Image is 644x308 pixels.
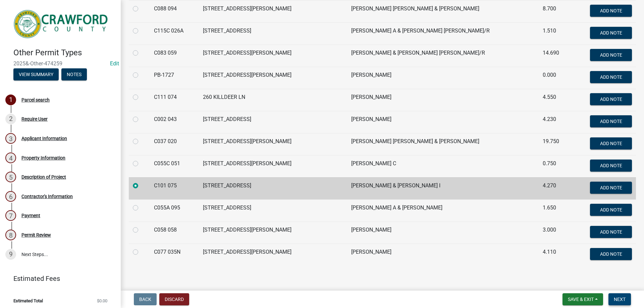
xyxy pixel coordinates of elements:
div: Parcel search [21,98,50,102]
div: Require User [21,117,48,121]
div: Property Information [21,156,65,160]
wm-modal-confirm: Edit Application Number [110,60,119,67]
span: Add Note [600,207,622,212]
td: [STREET_ADDRESS] [199,22,325,45]
td: PB-1727 [150,67,199,89]
span: 2025&-Other-474259 [13,60,107,67]
span: Estimated Total [13,299,43,303]
td: [STREET_ADDRESS][PERSON_NAME] [199,244,325,266]
div: 3 [5,133,16,144]
button: Notes [61,68,87,80]
td: 4.110 [539,244,571,266]
td: [STREET_ADDRESS] [199,177,325,199]
span: Next [614,297,626,302]
td: [PERSON_NAME] [PERSON_NAME] & [PERSON_NAME] [347,0,539,22]
button: View Summary [13,68,59,80]
button: Add Note [590,49,632,61]
td: 0.750 [539,155,571,177]
span: $0.00 [97,299,107,303]
button: Add Note [590,204,632,216]
td: C037 020 [150,133,199,155]
button: Add Note [590,182,632,194]
td: C055A 095 [150,199,199,222]
span: Add Note [600,118,622,124]
div: 4 [5,152,16,163]
td: 0.000 [539,67,571,89]
span: Add Note [600,30,622,35]
td: 14.690 [539,45,571,67]
td: C077 035N [150,244,199,266]
td: [STREET_ADDRESS][PERSON_NAME] [199,45,325,67]
div: Description of Project [21,175,66,179]
button: Add Note [590,71,632,83]
span: Add Note [600,8,622,13]
div: Permit Review [21,233,51,237]
td: [PERSON_NAME] [347,222,539,244]
div: Payment [21,213,40,218]
div: 7 [5,210,16,221]
span: Add Note [600,251,622,256]
td: [PERSON_NAME] [347,111,539,133]
span: Back [139,297,151,302]
td: C111 074 [150,89,199,111]
td: C101 075 [150,177,199,199]
wm-modal-confirm: Summary [13,72,59,77]
td: [PERSON_NAME] [347,67,539,89]
td: C002 043 [150,111,199,133]
td: [STREET_ADDRESS][PERSON_NAME] [199,133,325,155]
button: Add Note [590,248,632,260]
td: 8.700 [539,0,571,22]
a: Edit [110,60,119,67]
td: 1.650 [539,199,571,222]
td: 1.510 [539,22,571,45]
span: Add Note [600,163,622,168]
button: Add Note [590,5,632,17]
td: C088 094 [150,0,199,22]
button: Add Note [590,93,632,105]
td: C083 059 [150,45,199,67]
button: Save & Exit [562,293,603,305]
span: Add Note [600,52,622,57]
td: [STREET_ADDRESS][PERSON_NAME] [199,222,325,244]
td: 260 KILLDEER LN [199,89,325,111]
div: 2 [5,114,16,124]
td: [PERSON_NAME] & [PERSON_NAME] [PERSON_NAME]/R [347,45,539,67]
td: [STREET_ADDRESS] [199,111,325,133]
td: [PERSON_NAME] A & [PERSON_NAME] [PERSON_NAME]/R [347,22,539,45]
wm-modal-confirm: Notes [61,72,87,77]
td: [PERSON_NAME] A & [PERSON_NAME] [347,199,539,222]
div: 6 [5,191,16,202]
span: Add Note [600,229,622,234]
td: [PERSON_NAME] [347,89,539,111]
button: Discard [159,293,189,305]
td: [STREET_ADDRESS][PERSON_NAME] [199,0,325,22]
td: [PERSON_NAME] [347,244,539,266]
a: Estimated Fees [5,272,110,285]
td: [PERSON_NAME] C [347,155,539,177]
button: Add Note [590,115,632,127]
div: 8 [5,230,16,240]
span: Add Note [600,74,622,79]
button: Add Note [590,27,632,39]
td: C115C 026A [150,22,199,45]
td: 4.270 [539,177,571,199]
td: 4.230 [539,111,571,133]
span: Add Note [600,140,622,146]
td: [STREET_ADDRESS][PERSON_NAME] [199,155,325,177]
td: C058 058 [150,222,199,244]
button: Add Note [590,226,632,238]
td: 19.750 [539,133,571,155]
div: 1 [5,95,16,105]
span: Add Note [600,96,622,102]
div: Contractor's Information [21,194,73,199]
h4: Other Permit Types [13,48,115,58]
td: C055C 051 [150,155,199,177]
img: Crawford County, Georgia [13,7,110,41]
button: Next [608,293,631,305]
td: [PERSON_NAME] [PERSON_NAME] & [PERSON_NAME] [347,133,539,155]
div: 9 [5,249,16,260]
td: 4.550 [539,89,571,111]
span: Save & Exit [568,297,594,302]
button: Back [134,293,157,305]
div: Applicant Information [21,136,67,141]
